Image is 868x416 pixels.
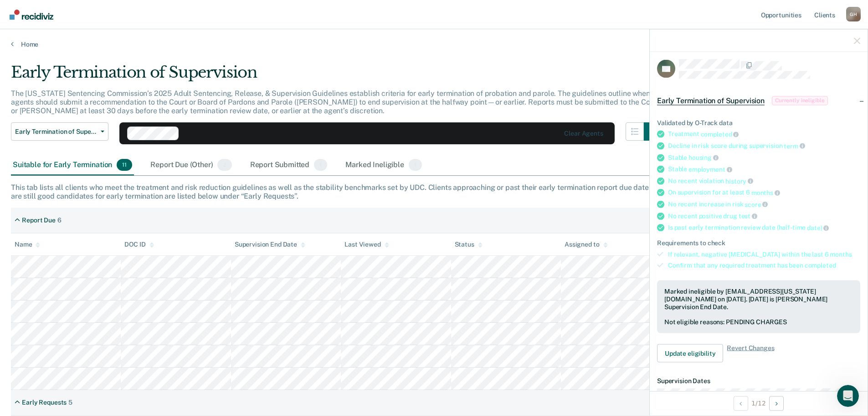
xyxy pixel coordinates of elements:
p: The [US_STATE] Sentencing Commission’s 2025 Adult Sentencing, Release, & Supervision Guidelines e... [11,89,659,115]
div: Stable [668,153,860,162]
div: No recent positive drug [668,212,860,220]
div: G H [846,7,861,21]
span: score [745,200,768,208]
span: history [725,177,753,184]
div: Marked ineligible by [EMAIL_ADDRESS][US_STATE][DOMAIN_NAME] on [DATE]. [DATE] is [PERSON_NAME] Su... [664,288,853,311]
span: term [784,142,805,149]
div: Decline in risk score during supervision [668,142,860,150]
a: Home [11,40,857,48]
div: Is past early termination review date (half-time [668,224,860,232]
button: Update eligibility [657,344,723,363]
span: Revert Changes [727,344,774,363]
div: This tab lists all clients who meet the treatment and risk reduction guidelines as well as the st... [11,183,857,200]
span: Currently ineligible [772,96,828,105]
span: 1 [409,159,422,171]
div: 5 [68,399,72,406]
span: months [830,250,852,258]
div: Suitable for Early Termination [11,155,134,175]
span: test [739,212,757,220]
button: Next Opportunity [769,396,784,411]
div: Stable [668,165,860,174]
div: Report Due (Other) [149,155,233,175]
div: Name [15,241,40,248]
div: 6 [57,216,62,224]
div: Validated by O-Track data [657,119,860,126]
div: If relevant, negative [MEDICAL_DATA] within the last 6 [668,250,860,258]
div: Supervision End Date [235,241,305,248]
span: Early Termination of Supervision [15,128,97,136]
div: 1 / 12 [650,391,868,415]
span: housing [688,154,719,161]
div: Early Requests [22,399,67,406]
div: Report Due [22,216,56,224]
span: Early Termination of Supervision [657,96,765,105]
div: Treatment [668,130,860,138]
span: 2 [217,159,231,171]
span: 1 [314,159,327,171]
div: No recent violation [668,177,860,185]
dt: Supervision Dates [657,377,860,385]
div: Clear agents [564,130,603,137]
div: Requirements to check [657,239,860,247]
div: Not eligible reasons: PENDING CHARGES [664,318,853,326]
span: date) [807,224,829,231]
div: No recent increase in risk [668,200,860,208]
img: Recidiviz [10,10,53,20]
div: Assigned to [565,241,607,248]
div: Early Termination of Supervision [11,63,662,89]
iframe: Intercom live chat [837,385,859,407]
span: employment [688,165,732,173]
span: months [751,189,780,196]
button: Previous Opportunity [734,396,748,411]
span: 11 [117,159,132,171]
span: completed [805,262,836,269]
div: Last Viewed [344,241,389,248]
div: Early Termination of SupervisionCurrently ineligible [650,86,868,115]
span: completed [701,131,739,138]
div: Confirm that any required treatment has been [668,262,860,269]
div: Marked Ineligible [344,155,424,175]
div: Report Submitted [248,155,329,175]
div: DOC ID [124,241,154,248]
button: Profile dropdown button [846,7,861,21]
div: On supervision for at least 6 [668,189,860,197]
div: Status [455,241,483,248]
